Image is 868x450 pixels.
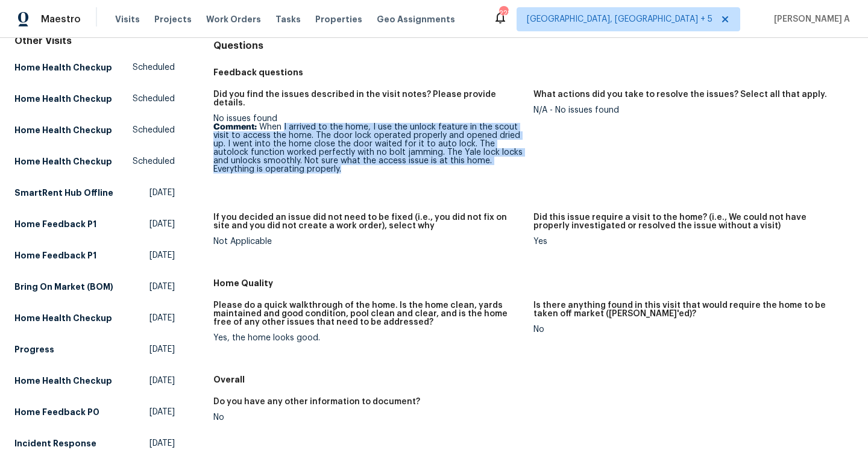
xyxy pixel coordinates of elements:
[14,35,175,47] div: Other Visits
[213,66,854,78] h5: Feedback questions
[275,15,301,23] span: Tasks
[213,114,524,173] div: No issues found
[14,276,175,298] a: Bring On Market (BOM)[DATE]
[14,245,175,266] a: Home Feedback P1[DATE]
[14,339,175,360] a: Progress[DATE]
[14,249,96,261] h5: Home Feedback P1
[41,13,81,25] span: Maestro
[115,13,140,25] span: Visits
[14,406,99,418] h5: Home Feedback P0
[149,249,175,261] span: [DATE]
[133,155,175,167] span: Scheduled
[213,373,854,386] h5: Overall
[149,187,175,199] span: [DATE]
[769,13,850,25] span: [PERSON_NAME] A
[14,312,112,324] h5: Home Health Checkup
[206,13,261,25] span: Work Orders
[533,325,844,334] div: No
[14,187,113,199] h5: SmartRent Hub Offline
[133,93,175,105] span: Scheduled
[315,13,362,25] span: Properties
[213,277,854,289] h5: Home Quality
[14,61,112,73] h5: Home Health Checkup
[533,90,827,99] h5: What actions did you take to resolve the issues? Select all that apply.
[14,151,175,172] a: Home Health CheckupScheduled
[149,375,175,387] span: [DATE]
[213,398,420,406] h5: Do you have any other information to document?
[213,334,524,342] div: Yes, the home looks good.
[149,406,175,418] span: [DATE]
[14,401,175,423] a: Home Feedback P0[DATE]
[133,124,175,136] span: Scheduled
[14,213,175,235] a: Home Feedback P1[DATE]
[14,182,175,204] a: SmartRent Hub Offline[DATE]
[14,88,175,110] a: Home Health CheckupScheduled
[213,40,854,52] h4: Questions
[149,312,175,324] span: [DATE]
[14,370,175,392] a: Home Health Checkup[DATE]
[527,13,712,25] span: [GEOGRAPHIC_DATA], [GEOGRAPHIC_DATA] + 5
[213,413,524,422] div: No
[213,123,524,173] p: When I arrived to the home, I use the unlock feature in the scout visit to access the home. The d...
[14,307,175,329] a: Home Health Checkup[DATE]
[14,57,175,78] a: Home Health CheckupScheduled
[14,437,96,449] h5: Incident Response
[533,213,844,230] h5: Did this issue require a visit to the home? (i.e., We could not have properly investigated or res...
[14,155,112,167] h5: Home Health Checkup
[149,218,175,230] span: [DATE]
[533,301,844,318] h5: Is there anything found in this visit that would require the home to be taken off market ([PERSON...
[154,13,192,25] span: Projects
[213,123,257,131] b: Comment:
[14,218,96,230] h5: Home Feedback P1
[14,281,113,293] h5: Bring On Market (BOM)
[14,343,54,355] h5: Progress
[14,93,112,105] h5: Home Health Checkup
[213,90,524,107] h5: Did you find the issues described in the visit notes? Please provide details.
[14,119,175,141] a: Home Health CheckupScheduled
[14,375,112,387] h5: Home Health Checkup
[149,281,175,293] span: [DATE]
[133,61,175,73] span: Scheduled
[213,237,524,246] div: Not Applicable
[149,343,175,355] span: [DATE]
[149,437,175,449] span: [DATE]
[533,237,844,246] div: Yes
[213,301,524,327] h5: Please do a quick walkthrough of the home. Is the home clean, yards maintained and good condition...
[213,213,524,230] h5: If you decided an issue did not need to be fixed (i.e., you did not fix on site and you did not c...
[499,7,508,19] div: 228
[533,106,844,114] div: N/A - No issues found
[377,13,455,25] span: Geo Assignments
[14,124,112,136] h5: Home Health Checkup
